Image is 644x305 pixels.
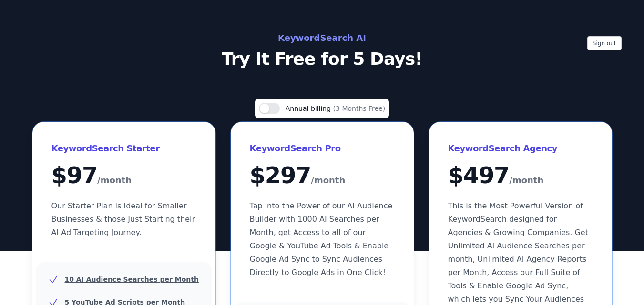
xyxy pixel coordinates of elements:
[509,173,543,188] span: /month
[448,141,593,156] h3: KeywordSearch Agency
[51,164,196,188] div: $ 97
[250,141,395,156] h3: KeywordSearch Pro
[51,201,195,237] span: Our Starter Plan is Ideal for Smaller Businesses & those Just Starting their AI Ad Targeting Jour...
[250,201,393,277] span: Tap into the Power of our AI Audience Builder with 1000 AI Searches per Month, get Access to all ...
[286,105,333,112] span: Annual billing
[448,164,593,188] div: $ 497
[51,141,196,156] h3: KeywordSearch Starter
[587,36,622,50] button: Sign out
[109,30,536,46] h2: KeywordSearch AI
[333,105,386,112] span: (3 Months Free)
[109,49,536,69] p: Try It Free for 5 Days!
[97,173,132,188] span: /month
[311,173,345,188] span: /month
[65,275,199,283] u: 10 AI Audience Searches per Month
[250,164,395,188] div: $ 297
